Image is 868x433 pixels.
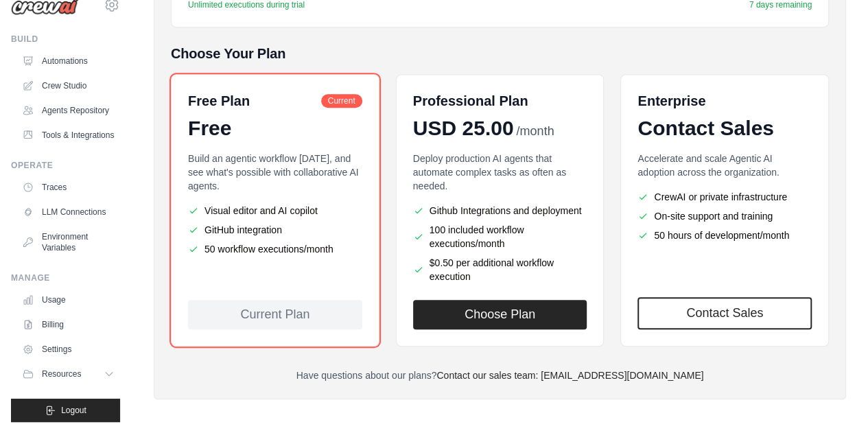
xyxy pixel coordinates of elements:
[11,272,120,283] div: Manage
[413,152,587,193] p: Deploy production AI agents that automate complex tasks as often as needed.
[11,160,120,171] div: Operate
[171,44,829,63] h5: Choose Your Plan
[637,209,812,223] li: On-site support and training
[11,399,120,422] button: Logout
[16,50,120,72] a: Automations
[16,314,120,336] a: Billing
[16,363,120,385] button: Resources
[16,176,120,198] a: Traces
[42,368,81,379] span: Resources
[16,100,120,121] a: Agents Repository
[413,300,587,329] button: Choose Plan
[436,370,703,381] a: Contact our sales team: [EMAIL_ADDRESS][DOMAIN_NAME]
[413,204,587,218] li: Github Integrations and deployment
[171,368,829,382] p: Have questions about our plans?
[16,75,120,97] a: Crew Studio
[637,190,812,204] li: CrewAI or private infrastructure
[637,116,812,141] div: Contact Sales
[637,229,812,242] li: 50 hours of development/month
[413,256,587,283] li: $0.50 per additional workflow execution
[61,405,86,416] span: Logout
[16,289,120,311] a: Usage
[188,204,362,218] li: Visual editor and AI copilot
[188,116,362,141] div: Free
[188,300,362,329] div: Current Plan
[188,223,362,237] li: GitHub integration
[16,338,120,360] a: Settings
[188,242,362,256] li: 50 workflow executions/month
[16,124,120,146] a: Tools & Integrations
[413,91,528,110] h6: Professional Plan
[413,223,587,250] li: 100 included workflow executions/month
[188,91,250,110] h6: Free Plan
[516,122,554,141] span: /month
[321,94,362,108] span: Current
[637,297,812,329] a: Contact Sales
[637,91,812,110] h6: Enterprise
[16,226,120,259] a: Environment Variables
[637,152,812,179] p: Accelerate and scale Agentic AI adoption across the organization.
[11,34,120,45] div: Build
[413,116,514,141] span: USD 25.00
[188,152,362,193] p: Build an agentic workflow [DATE], and see what's possible with collaborative AI agents.
[16,201,120,223] a: LLM Connections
